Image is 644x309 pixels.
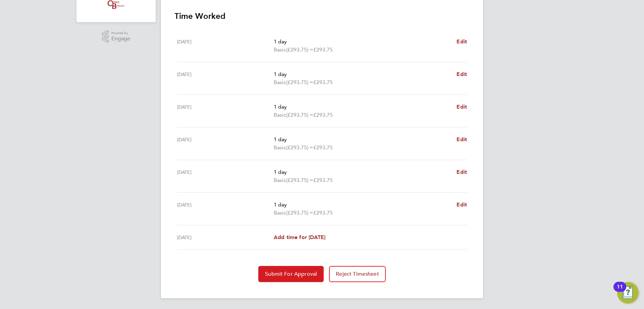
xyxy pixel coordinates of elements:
[274,70,451,78] p: 1 day
[177,201,274,217] div: [DATE]
[617,287,623,296] div: 11
[274,103,451,111] p: 1 day
[286,177,313,183] span: (£293.75) =
[177,38,274,54] div: [DATE]
[274,201,451,209] p: 1 day
[111,36,130,42] span: Engage
[274,233,325,241] a: Add time for [DATE]
[457,136,467,144] a: Edit
[313,46,333,53] span: £293.75
[286,144,313,151] span: (£293.75) =
[336,271,379,277] span: Reject Timesheet
[617,282,639,304] button: Open Resource Center, 11 new notifications
[457,71,467,77] span: Edit
[177,168,274,184] div: [DATE]
[286,46,313,53] span: (£293.75) =
[457,136,467,143] span: Edit
[177,103,274,119] div: [DATE]
[274,78,286,86] span: Basic
[313,209,333,216] span: £293.75
[258,266,324,282] button: Submit For Approval
[457,201,467,209] a: Edit
[274,136,451,144] p: 1 day
[174,11,470,22] h3: Time Worked
[274,209,286,217] span: Basic
[457,38,467,46] a: Edit
[274,176,286,184] span: Basic
[457,70,467,78] a: Edit
[457,168,467,176] a: Edit
[274,46,286,54] span: Basic
[274,144,286,152] span: Basic
[265,271,317,277] span: Submit For Approval
[177,70,274,86] div: [DATE]
[177,136,274,152] div: [DATE]
[457,103,467,111] a: Edit
[286,209,313,216] span: (£293.75) =
[313,112,333,118] span: £293.75
[313,79,333,85] span: £293.75
[286,79,313,85] span: (£293.75) =
[457,201,467,208] span: Edit
[286,112,313,118] span: (£293.75) =
[274,38,451,46] p: 1 day
[329,266,386,282] button: Reject Timesheet
[111,30,130,36] span: Powered by
[274,111,286,119] span: Basic
[313,177,333,183] span: £293.75
[457,169,467,175] span: Edit
[457,38,467,45] span: Edit
[102,30,130,43] a: Powered byEngage
[274,168,451,176] p: 1 day
[177,233,274,241] div: [DATE]
[274,234,325,240] span: Add time for [DATE]
[313,144,333,151] span: £293.75
[457,104,467,110] span: Edit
